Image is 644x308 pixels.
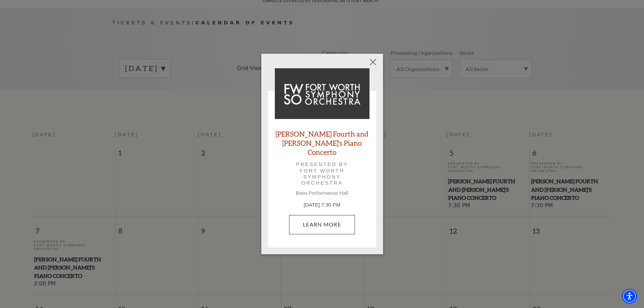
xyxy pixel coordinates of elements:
p: Presented by Fort Worth Symphony Orchestra [284,161,360,186]
a: September 5, 7:30 PM Learn More [289,215,355,234]
button: Close [366,56,379,69]
img: Brahms Fourth and Grieg's Piano Concerto [275,68,369,119]
p: [DATE] 7:30 PM [275,201,369,209]
p: Bass Performance Hall [275,190,369,196]
div: Accessibility Menu [622,289,637,304]
a: [PERSON_NAME] Fourth and [PERSON_NAME]'s Piano Concerto [275,129,369,157]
